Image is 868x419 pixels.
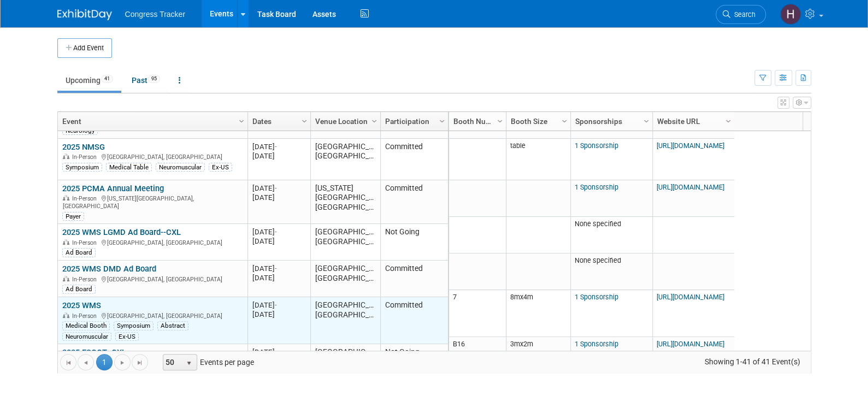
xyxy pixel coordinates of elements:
[63,312,69,318] img: In-Person Event
[275,184,277,192] span: -
[237,117,246,126] span: Column Settings
[57,70,121,91] a: Upcoming41
[380,344,448,381] td: Not Going
[62,264,156,274] a: 2025 WMS DMD Ad Board
[156,163,205,172] div: Neuromuscular
[449,290,506,337] td: 7
[780,4,801,25] img: Heather Jones
[575,256,621,264] span: None specified
[275,348,277,356] span: -
[506,337,570,374] td: 3mx2m
[72,276,100,283] span: In-Person
[722,112,734,128] a: Column Settings
[436,112,448,128] a: Column Settings
[72,312,100,320] span: In-Person
[62,184,164,193] a: 2025 PCMA Annual Meeting
[64,358,73,367] span: Go to the first page
[368,112,380,128] a: Column Settings
[380,297,448,344] td: Committed
[511,112,563,131] a: Booth Size
[62,238,243,247] div: [GEOGRAPHIC_DATA], [GEOGRAPHIC_DATA]
[252,142,305,151] div: [DATE]
[62,152,243,161] div: [GEOGRAPHIC_DATA], [GEOGRAPHIC_DATA]
[125,10,185,19] span: Congress Tracker
[252,193,305,202] div: [DATE]
[149,354,265,370] span: Events per page
[62,227,181,237] a: 2025 WMS LGMD Ad Board--CXL
[315,112,373,131] a: Venue Location
[163,355,182,370] span: 50
[62,321,110,330] div: Medical Booth
[642,117,651,126] span: Column Settings
[310,180,380,224] td: [US_STATE][GEOGRAPHIC_DATA], [GEOGRAPHIC_DATA]
[62,248,96,257] div: Ad Board
[380,224,448,261] td: Not Going
[114,321,153,330] div: Symposium
[62,300,101,310] a: 2025 WMS
[575,112,645,131] a: Sponsorships
[209,163,232,172] div: Ex-US
[730,10,755,19] span: Search
[72,239,100,246] span: In-Person
[62,311,243,320] div: [GEOGRAPHIC_DATA], [GEOGRAPHIC_DATA]
[506,139,570,180] td: table
[72,154,100,161] span: In-Person
[62,212,84,221] div: Payer
[575,293,618,301] a: 1 Sponsorship
[62,193,243,210] div: [US_STATE][GEOGRAPHIC_DATA], [GEOGRAPHIC_DATA]
[310,261,380,297] td: [GEOGRAPHIC_DATA], [GEOGRAPHIC_DATA]
[449,337,506,374] td: B16
[494,112,506,128] a: Column Settings
[63,154,69,159] img: In-Person Event
[438,117,446,126] span: Column Settings
[310,297,380,344] td: [GEOGRAPHIC_DATA], [GEOGRAPHIC_DATA]
[81,358,90,367] span: Go to the previous page
[575,220,621,228] span: None specified
[62,347,126,357] a: 2025 ESGCT--CXL
[310,224,380,261] td: [GEOGRAPHIC_DATA], [GEOGRAPHIC_DATA]
[96,354,113,370] span: 1
[694,354,810,369] span: Showing 1-41 of 41 Event(s)
[380,261,448,297] td: Committed
[123,70,168,91] a: Past95
[575,141,618,150] a: 1 Sponsorship
[157,321,188,330] div: Abstract
[640,112,652,128] a: Column Settings
[252,300,305,310] div: [DATE]
[370,117,379,126] span: Column Settings
[62,142,105,152] a: 2025 NMSG
[118,358,127,367] span: Go to the next page
[57,9,112,20] img: ExhibitDay
[310,139,380,180] td: [GEOGRAPHIC_DATA], [GEOGRAPHIC_DATA]
[275,301,277,309] span: -
[101,75,113,83] span: 41
[57,38,112,58] button: Add Event
[453,112,499,131] a: Booth Number
[716,5,766,24] a: Search
[63,239,69,245] img: In-Person Event
[724,117,733,126] span: Column Settings
[385,112,441,131] a: Participation
[78,354,94,370] a: Go to the previous page
[506,290,570,337] td: 8mx4m
[657,141,724,150] a: [URL][DOMAIN_NAME]
[72,195,100,202] span: In-Person
[252,347,305,357] div: [DATE]
[252,237,305,246] div: [DATE]
[62,112,240,131] a: Event
[252,184,305,193] div: [DATE]
[495,117,504,126] span: Column Settings
[114,354,131,370] a: Go to the next page
[252,151,305,161] div: [DATE]
[657,183,724,191] a: [URL][DOMAIN_NAME]
[63,195,69,200] img: In-Person Event
[252,273,305,282] div: [DATE]
[575,183,618,191] a: 1 Sponsorship
[560,117,569,126] span: Column Settings
[275,264,277,273] span: -
[657,340,724,348] a: [URL][DOMAIN_NAME]
[558,112,570,128] a: Column Settings
[657,293,724,301] a: [URL][DOMAIN_NAME]
[252,112,303,131] a: Dates
[235,112,247,128] a: Column Settings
